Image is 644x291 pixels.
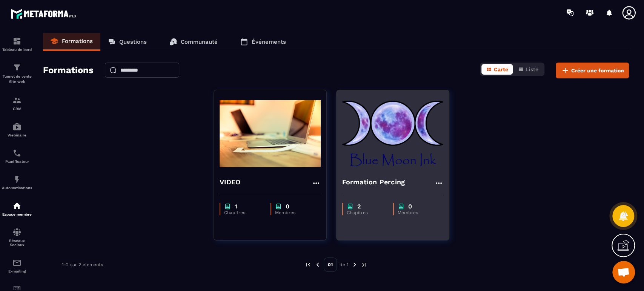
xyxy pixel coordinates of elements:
[2,116,32,143] a: automationsautomationsWebinaire
[361,261,367,268] img: next
[481,64,513,75] button: Carte
[2,31,32,57] a: formationformationTableau de bord
[162,33,225,51] a: Communauté
[2,253,32,279] a: emailemailE-mailing
[347,210,386,215] p: Chapitres
[340,262,349,268] p: de 1
[342,177,405,187] h4: Formation Percing
[62,262,103,267] p: 1-2 sur 2 éléments
[275,203,282,210] img: chapter
[286,203,289,210] p: 0
[336,90,459,250] a: formation-backgroundFormation Percingchapter2Chapitreschapter0Membres
[347,203,354,210] img: chapter
[305,261,312,268] img: prev
[2,74,32,84] p: Tunnel de vente Site web
[2,222,32,253] a: social-networksocial-networkRéseaux Sociaux
[2,143,32,169] a: schedulerschedulerPlanificateur
[324,257,337,272] p: 01
[357,203,361,210] p: 2
[275,210,313,215] p: Membres
[408,203,412,210] p: 0
[235,203,237,210] p: 1
[2,196,32,222] a: automationsautomationsEspace membre
[119,38,147,45] p: Questions
[12,122,22,131] img: automations
[43,33,100,51] a: Formations
[12,63,22,72] img: formation
[11,7,78,21] img: logo
[2,107,32,111] p: CRM
[12,96,22,105] img: formation
[224,203,231,210] img: chapter
[513,64,543,75] button: Liste
[526,66,538,72] span: Liste
[12,228,22,237] img: social-network
[556,63,629,78] button: Créer une formation
[181,38,218,45] p: Communauté
[12,201,22,210] img: automations
[2,212,32,216] p: Espace membre
[314,261,321,268] img: prev
[2,90,32,116] a: formationformationCRM
[612,261,635,283] div: Ouvrir le chat
[398,203,404,210] img: chapter
[100,33,154,51] a: Questions
[2,133,32,137] p: Webinaire
[2,57,32,90] a: formationformationTunnel de vente Site web
[2,186,32,190] p: Automatisations
[2,239,32,247] p: Réseaux Sociaux
[224,210,263,215] p: Chapitres
[571,67,624,74] span: Créer une formation
[62,38,93,44] p: Formations
[351,261,358,268] img: next
[398,210,436,215] p: Membres
[12,258,22,267] img: email
[2,47,32,52] p: Tableau de bord
[252,38,286,45] p: Événements
[233,33,294,51] a: Événements
[12,175,22,184] img: automations
[2,169,32,196] a: automationsautomationsAutomatisations
[494,66,508,72] span: Carte
[2,159,32,164] p: Planificateur
[12,37,22,46] img: formation
[214,90,336,250] a: formation-backgroundVIDEOchapter1Chapitreschapter0Membres
[43,63,94,78] h2: Formations
[342,96,443,171] img: formation-background
[2,269,32,273] p: E-mailing
[220,177,241,187] h4: VIDEO
[220,96,321,171] img: formation-background
[12,149,22,158] img: scheduler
